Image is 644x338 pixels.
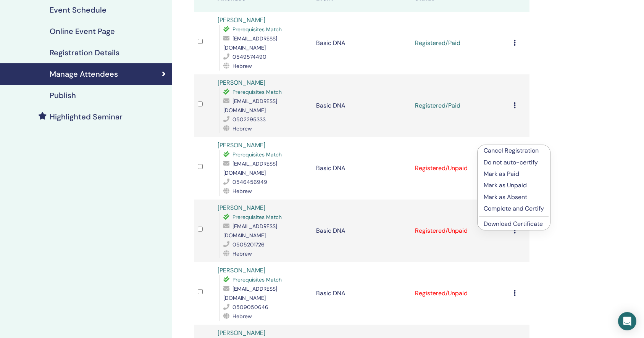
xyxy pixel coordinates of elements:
span: Prerequisites Match [232,26,282,33]
span: 0546456949 [232,179,267,185]
p: Do not auto-certify [484,158,544,167]
span: Prerequisites Match [232,214,282,221]
a: [PERSON_NAME] [218,266,265,274]
h4: Manage Attendees [50,69,118,79]
a: [PERSON_NAME] [218,141,265,149]
p: Mark as Paid [484,169,544,179]
span: Prerequisites Match [232,151,282,158]
p: Cancel Registration [484,146,544,155]
td: Basic DNA [312,12,411,74]
span: 0505201726 [232,241,265,248]
span: 0549574490 [232,53,266,60]
h4: Online Event Page [50,27,115,36]
p: Mark as Unpaid [484,181,544,190]
span: Hebrew [232,125,252,132]
a: [PERSON_NAME] [218,204,265,212]
span: [EMAIL_ADDRESS][DOMAIN_NAME] [223,285,277,301]
a: Download Certificate [484,220,543,228]
a: [PERSON_NAME] [218,79,265,87]
a: [PERSON_NAME] [218,329,265,337]
span: [EMAIL_ADDRESS][DOMAIN_NAME] [223,98,277,114]
p: Complete and Certify [484,204,544,213]
td: Basic DNA [312,137,411,200]
td: Basic DNA [312,200,411,262]
span: [EMAIL_ADDRESS][DOMAIN_NAME] [223,35,277,51]
h4: Event Schedule [50,5,107,14]
span: Prerequisites Match [232,276,282,283]
span: [EMAIL_ADDRESS][DOMAIN_NAME] [223,223,277,239]
h4: Registration Details [50,48,119,57]
span: Hebrew [232,250,252,257]
span: Prerequisites Match [232,89,282,95]
td: Basic DNA [312,74,411,137]
span: Hebrew [232,188,252,195]
span: Hebrew [232,63,252,69]
p: Mark as Absent [484,193,544,202]
span: [EMAIL_ADDRESS][DOMAIN_NAME] [223,160,277,176]
h4: Highlighted Seminar [50,112,123,121]
h4: Publish [50,91,76,100]
span: Hebrew [232,313,252,320]
div: Open Intercom Messenger [618,312,636,330]
span: 0502295333 [232,116,266,123]
a: [PERSON_NAME] [218,16,265,24]
span: 0509050646 [232,304,268,311]
td: Basic DNA [312,262,411,325]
